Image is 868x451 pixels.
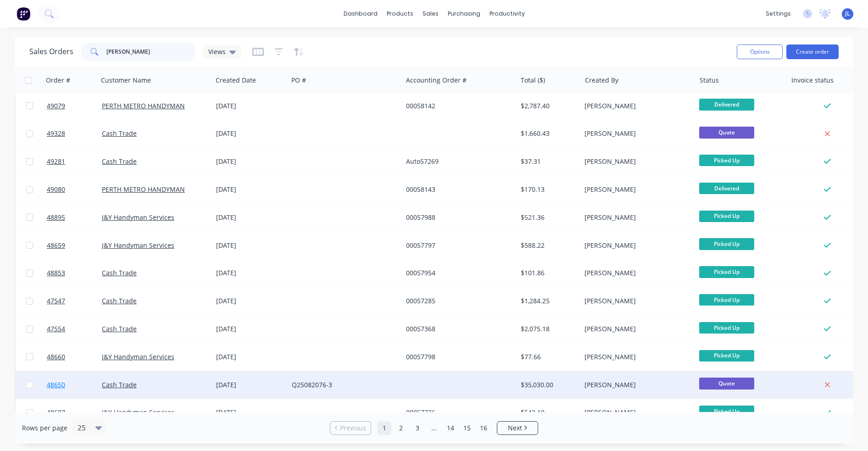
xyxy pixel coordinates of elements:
div: 00057954 [406,268,508,278]
span: JL [845,10,850,18]
a: Page 14 [444,421,457,435]
div: Total ($) [521,76,545,85]
div: [DATE] [216,185,284,194]
a: 47547 [47,287,102,315]
button: Create order [786,45,839,59]
div: Status [700,76,719,85]
span: Picked Up [699,211,754,222]
div: 00057798 [406,352,508,362]
div: $1,660.43 [521,129,574,138]
a: 49079 [47,92,102,120]
div: [PERSON_NAME] [584,352,686,362]
div: [DATE] [216,241,284,250]
a: Cash Trade [102,380,137,389]
div: 00057797 [406,241,508,250]
a: PERTH METRO HANDYMAN [102,101,185,110]
div: products [382,7,418,21]
div: Created By [585,76,618,85]
span: Picked Up [699,294,754,306]
div: $170.13 [521,185,574,194]
div: sales [418,7,443,21]
a: 49080 [47,176,102,203]
button: Options [737,45,783,59]
a: Cash Trade [102,268,137,277]
span: 48895 [47,213,65,222]
div: Order # [46,76,70,85]
span: 48660 [47,352,65,362]
span: 48853 [47,268,65,278]
div: 00058142 [406,101,508,111]
a: Page 16 [477,421,490,435]
div: [PERSON_NAME] [584,213,686,222]
div: [PERSON_NAME] [584,101,686,111]
span: 48650 [47,380,65,390]
div: purchasing [443,7,485,21]
div: [DATE] [216,129,284,138]
div: [DATE] [216,408,284,417]
div: $77.66 [521,352,574,362]
a: 49328 [47,120,102,147]
ul: Pagination [326,421,542,435]
div: [DATE] [216,101,284,111]
a: 47554 [47,315,102,343]
div: 00057736 [406,408,508,417]
span: 49080 [47,185,65,194]
a: Page 2 [394,421,408,435]
div: Customer Name [101,76,151,85]
div: 00057368 [406,324,508,334]
span: Picked Up [699,155,754,166]
div: [PERSON_NAME] [584,268,686,278]
span: Quote [699,378,754,389]
div: PO # [291,76,306,85]
a: Page 1 is your current page [378,421,391,435]
a: J&Y Handyman Services [102,213,174,222]
a: Cash Trade [102,129,137,138]
a: J&Y Handyman Services [102,241,174,250]
a: dashboard [339,7,382,21]
h1: Sales Orders [29,47,73,56]
div: 00057988 [406,213,508,222]
span: 49328 [47,129,65,138]
div: settings [761,7,796,21]
div: [PERSON_NAME] [584,241,686,250]
a: 48659 [47,232,102,259]
div: $35,030.00 [521,380,574,390]
div: $1,284.25 [521,296,574,306]
div: [DATE] [216,213,284,222]
a: Previous page [330,423,371,433]
span: 49281 [47,157,65,166]
div: [PERSON_NAME] [584,185,686,194]
div: Accounting Order # [406,76,467,85]
div: [PERSON_NAME] [584,157,686,166]
a: 49281 [47,148,102,175]
div: [PERSON_NAME] [584,129,686,138]
a: Jump forward [427,421,441,435]
a: Page 15 [460,421,474,435]
input: Search... [106,43,196,61]
div: Created Date [216,76,256,85]
span: Rows per page [22,423,67,433]
div: $2,787.40 [521,101,574,111]
a: 48660 [47,343,102,371]
a: J&Y Handyman Services [102,352,174,361]
span: Picked Up [699,350,754,362]
div: [PERSON_NAME] [584,324,686,334]
a: J&Y Handyman Services [102,408,174,417]
a: Cash Trade [102,157,137,166]
a: 48853 [47,259,102,287]
span: Delivered [699,99,754,110]
span: 48659 [47,241,65,250]
div: $521.36 [521,213,574,222]
div: productivity [485,7,529,21]
div: [DATE] [216,380,284,390]
span: Quote [699,127,754,138]
div: $37.31 [521,157,574,166]
div: 00057285 [406,296,508,306]
span: 47547 [47,296,65,306]
div: Q25082076-3 [292,380,394,390]
a: 48650 [47,371,102,399]
div: [DATE] [216,296,284,306]
div: Auto57269 [406,157,508,166]
a: Next page [497,423,538,433]
div: [PERSON_NAME] [584,296,686,306]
